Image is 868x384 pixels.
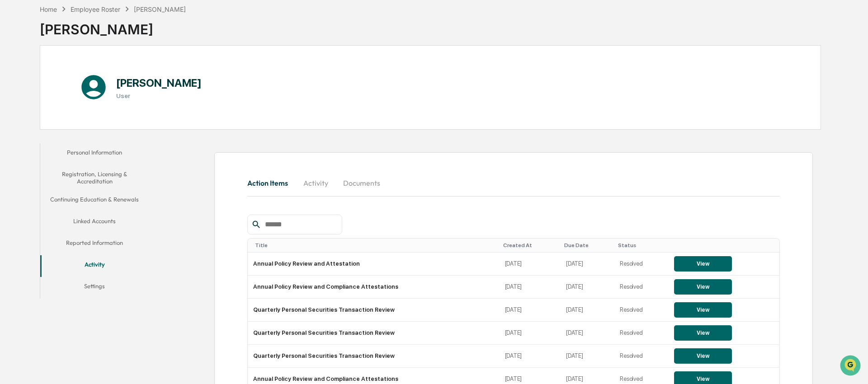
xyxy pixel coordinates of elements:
td: [DATE] [500,253,561,276]
a: View [674,375,732,382]
button: Settings [40,277,149,299]
button: Activity [295,172,336,194]
td: Resolved [614,299,668,322]
div: We're available if you need us! [31,78,114,85]
button: Reported Information [40,234,149,255]
h1: [PERSON_NAME] [116,76,202,89]
h3: User [116,92,202,99]
a: View [674,352,732,359]
span: Preclearance [18,114,58,123]
td: Annual Policy Review and Attestation [248,253,499,276]
p: How can we help? [9,19,165,33]
div: Toggle SortBy [255,242,495,248]
a: 🔎Data Lookup [5,127,61,144]
img: 1746055101610-c473b297-6a78-478c-a979-82029cc54cd1 [9,69,25,85]
td: Resolved [614,345,668,368]
a: Powered byPylon [64,153,109,160]
a: 🖐️Preclearance [5,110,62,126]
div: Toggle SortBy [564,242,611,248]
div: 🔎 [9,132,16,139]
div: [PERSON_NAME] [40,14,186,37]
td: [DATE] [500,345,561,368]
td: Resolved [614,253,668,276]
button: View [674,348,732,364]
div: Toggle SortBy [503,242,557,248]
button: Action Items [247,172,295,194]
div: [PERSON_NAME] [134,5,186,13]
a: View [674,260,732,267]
td: [DATE] [561,276,614,299]
a: 🗄️Attestations [62,110,116,126]
td: Resolved [614,276,668,299]
td: [DATE] [561,253,614,276]
button: View [674,325,732,341]
button: Personal Information [40,143,149,165]
button: View [674,302,732,318]
td: Annual Policy Review and Compliance Attestations [248,276,499,299]
td: [DATE] [561,322,614,345]
td: [DATE] [500,322,561,345]
div: 🖐️ [9,115,16,122]
span: Pylon [90,153,109,160]
a: View [674,283,732,290]
span: Data Lookup [18,131,57,140]
div: Toggle SortBy [676,242,776,248]
div: secondary tabs example [247,172,780,194]
td: Quarterly Personal Securities Transaction Review [248,299,499,322]
button: View [674,256,732,272]
td: Quarterly Personal Securities Transaction Review [248,345,499,368]
button: Activity [40,255,149,277]
div: secondary tabs example [40,143,149,299]
a: View [674,306,732,313]
div: Employee Roster [71,5,120,13]
td: [DATE] [561,345,614,368]
td: Resolved [614,322,668,345]
iframe: Open customer support [839,354,863,379]
button: Documents [336,172,387,194]
a: View [674,329,732,336]
input: Clear [24,41,149,51]
button: Registration, Licensing & Accreditation [40,165,149,191]
span: Attestations [75,114,112,123]
button: Start new chat [154,72,165,83]
div: Toggle SortBy [618,242,665,248]
td: [DATE] [500,299,561,322]
td: [DATE] [561,299,614,322]
button: View [674,279,732,295]
td: [DATE] [500,276,561,299]
div: Home [40,5,57,13]
button: Linked Accounts [40,212,149,234]
td: Quarterly Personal Securities Transaction Review [248,322,499,345]
div: Start new chat [31,69,148,78]
div: 🗄️ [66,115,73,122]
button: Continuing Education & Renewals [40,190,149,212]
